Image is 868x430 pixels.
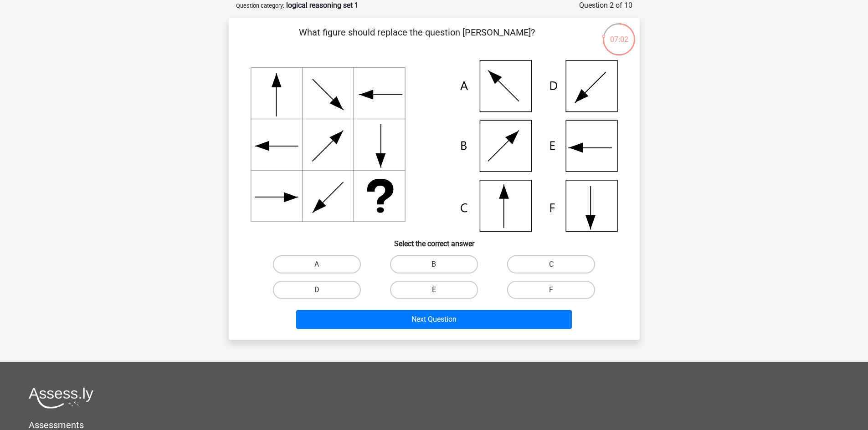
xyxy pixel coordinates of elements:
[273,281,361,299] label: D
[507,281,595,299] label: F
[296,310,572,329] button: Next Question
[286,1,359,10] strong: logical reasoning set 1
[390,281,478,299] label: E
[273,255,361,273] label: A
[390,255,478,273] label: B
[507,255,595,273] label: C
[29,387,93,409] img: Assessly logo
[236,2,284,9] small: Question category:
[602,22,636,45] div: 07:02
[243,232,625,248] h6: Select the correct answer
[243,25,591,53] p: What figure should replace the question [PERSON_NAME]?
